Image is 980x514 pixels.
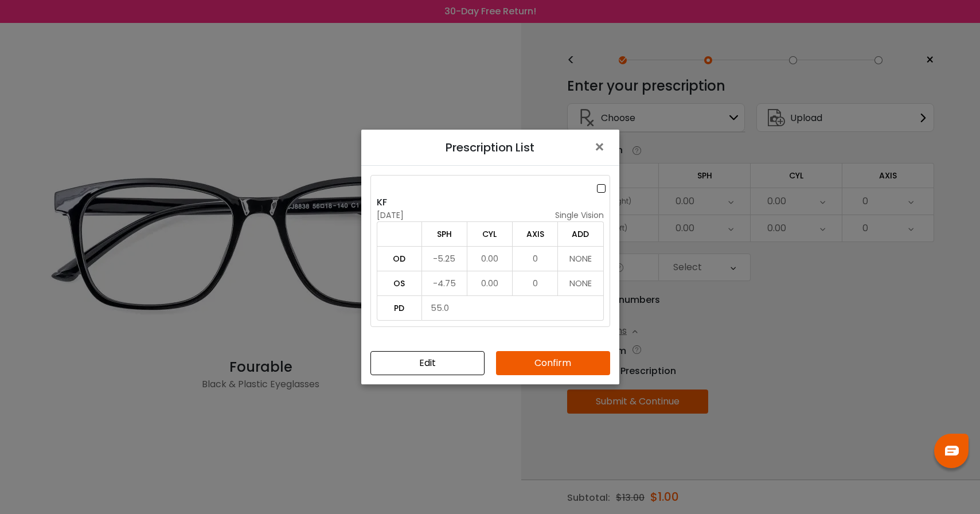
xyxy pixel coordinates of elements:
button: Confirm [496,351,610,375]
div: KF [377,196,604,209]
span: × [594,135,610,159]
td: NONE [558,271,603,295]
td: ADD [558,221,603,246]
img: chat [945,446,959,455]
h5: Prescription List [370,139,610,156]
td: 55.0 [422,295,604,321]
div: single vision [555,209,604,221]
button: Close [584,130,619,165]
td: NONE [558,246,603,271]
